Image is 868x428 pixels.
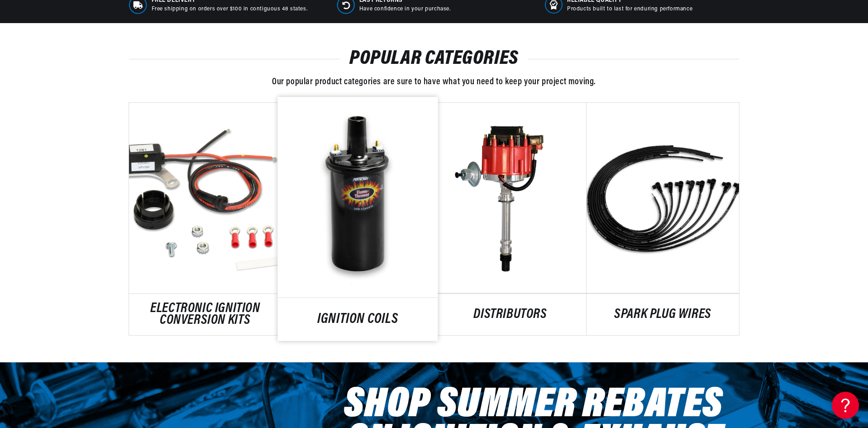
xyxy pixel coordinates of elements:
[567,5,692,13] p: Products built to last for enduring performance
[152,5,308,13] p: Free shipping on orders over $100 in contiguous 48 states.
[129,303,281,326] a: ELECTRONIC IGNITION CONVERSION KITS
[359,5,451,13] p: Have confidence in your purchase.
[434,309,587,321] a: DISTRIBUTORS
[587,309,739,321] a: SPARK PLUG WIRES
[278,313,438,326] a: IGNITION COILS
